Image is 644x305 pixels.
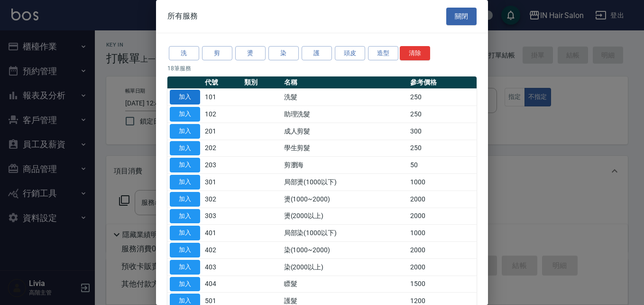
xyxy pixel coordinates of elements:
[170,90,200,105] button: 加入
[167,64,477,73] p: 18 筆服務
[202,276,242,293] td: 404
[302,46,332,61] button: 護
[202,208,242,225] td: 303
[282,225,408,242] td: 局部染(1000以下)
[282,191,408,208] td: 燙(1000~2000)
[202,123,242,140] td: 201
[202,140,242,157] td: 202
[282,123,408,140] td: 成人剪髮
[408,276,477,293] td: 1500
[202,46,232,61] button: 剪
[408,140,477,157] td: 250
[335,46,365,61] button: 頭皮
[202,191,242,208] td: 302
[446,8,477,25] button: 關閉
[282,258,408,276] td: 染(2000以上)
[167,11,198,21] span: 所有服務
[202,76,242,89] th: 代號
[202,258,242,276] td: 403
[408,258,477,276] td: 2000
[408,123,477,140] td: 300
[282,157,408,174] td: 剪瀏海
[408,174,477,191] td: 1000
[408,191,477,208] td: 2000
[170,141,200,156] button: 加入
[202,242,242,259] td: 402
[408,89,477,106] td: 250
[202,106,242,123] td: 102
[282,208,408,225] td: 燙(2000以上)
[170,260,200,275] button: 加入
[268,46,299,61] button: 染
[408,225,477,242] td: 1000
[170,209,200,224] button: 加入
[282,174,408,191] td: 局部燙(1000以下)
[282,89,408,106] td: 洗髮
[202,225,242,242] td: 401
[408,106,477,123] td: 250
[170,107,200,122] button: 加入
[282,140,408,157] td: 學生剪髮
[282,76,408,89] th: 名稱
[400,46,430,61] button: 清除
[169,46,199,61] button: 洗
[242,76,281,89] th: 類別
[202,89,242,106] td: 101
[408,157,477,174] td: 50
[202,157,242,174] td: 203
[170,243,200,257] button: 加入
[235,46,266,61] button: 燙
[408,208,477,225] td: 2000
[282,106,408,123] td: 助理洗髮
[282,276,408,293] td: 瞟髮
[202,174,242,191] td: 301
[170,192,200,207] button: 加入
[170,226,200,240] button: 加入
[282,242,408,259] td: 染(1000~2000)
[408,242,477,259] td: 2000
[170,175,200,190] button: 加入
[408,76,477,89] th: 參考價格
[170,124,200,139] button: 加入
[368,46,398,61] button: 造型
[170,277,200,292] button: 加入
[170,158,200,172] button: 加入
